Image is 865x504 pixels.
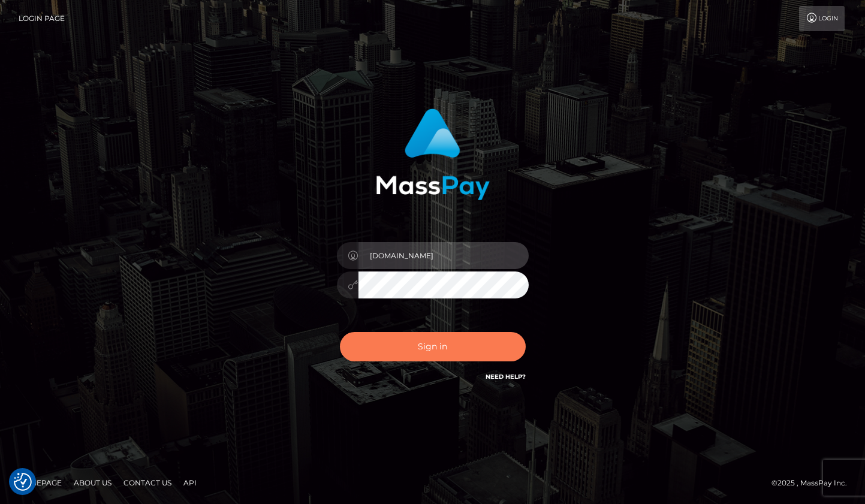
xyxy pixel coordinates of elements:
a: Login [799,6,845,31]
a: About Us [69,473,116,492]
img: MassPay Login [376,108,490,200]
button: Consent Preferences [14,473,32,491]
a: Contact Us [119,473,176,492]
a: Homepage [13,473,67,492]
div: © 2025 , MassPay Inc. [771,476,856,490]
a: Need Help? [486,373,526,381]
a: Login Page [19,6,65,31]
img: Revisit consent button [14,473,32,491]
a: API [179,473,201,492]
button: Sign in [340,332,526,361]
input: Username... [358,242,529,269]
